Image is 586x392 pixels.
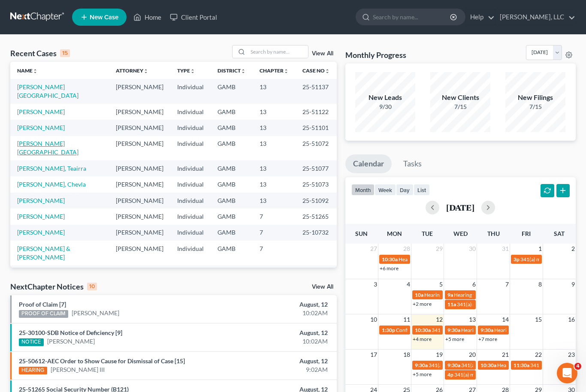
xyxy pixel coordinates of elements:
td: Individual [170,241,211,265]
span: 6 [471,279,477,289]
div: NOTICE [19,338,44,346]
h3: Monthly Progress [345,50,406,60]
button: list [414,184,430,196]
div: 7/15 [505,103,565,111]
span: 31 [501,244,510,254]
td: GAMB [211,104,253,120]
a: +5 more [413,371,432,377]
a: Client Portal [166,9,221,25]
td: [PERSON_NAME] [109,225,170,241]
td: 25-51265 [296,208,337,224]
span: 10:30a [480,362,496,368]
td: 7 [253,208,296,224]
a: Attorneyunfold_more [116,67,148,74]
span: Hearing for [PERSON_NAME] [494,327,561,333]
span: Sun [355,230,368,237]
h2: [DATE] [446,203,474,212]
td: Individual [170,160,211,176]
a: [PERSON_NAME][GEOGRAPHIC_DATA] [17,83,79,99]
td: 25-51072 [296,136,337,160]
td: 13 [253,160,296,176]
span: 1:30p [382,327,395,333]
td: GAMB [211,120,253,136]
a: 25-30100-SDB Notice of Deficiency [9] [19,329,122,336]
a: [PERSON_NAME] [17,197,65,204]
td: GAMB [211,241,253,265]
span: 10a [415,292,423,298]
td: 25-10732 [296,225,337,241]
a: Case Nounfold_more [302,67,330,74]
span: 16 [567,314,576,325]
span: 20 [468,350,477,360]
iframe: Intercom live chat [557,363,577,383]
span: Fri [522,230,531,237]
div: Recent Cases [10,48,70,58]
td: Individual [170,120,211,136]
span: 30 [468,244,477,254]
td: 25-51073 [296,176,337,192]
a: Help [466,9,495,25]
span: 15 [534,314,543,325]
td: 25-51137 [296,79,337,103]
span: Wed [453,230,468,237]
a: [PERSON_NAME] [17,108,65,115]
span: 9:30a [447,327,460,333]
td: Individual [170,136,211,160]
i: unfold_more [190,69,195,74]
span: 22 [534,350,543,360]
td: Individual [170,176,211,192]
span: 13 [468,314,477,325]
span: 341(a) meeting for [PERSON_NAME] [432,327,514,333]
a: [PERSON_NAME] [47,337,95,346]
div: PROOF OF CLAIM [19,310,68,318]
td: 13 [253,79,296,103]
span: 3 [373,279,378,289]
span: 2 [571,244,576,254]
input: Search by name... [373,9,451,25]
td: [PERSON_NAME] [109,136,170,160]
span: Hearing for [PERSON_NAME] [424,292,491,298]
span: 11:30a [514,362,529,368]
div: 10 [87,283,97,290]
a: View All [312,284,333,290]
div: New Leads [355,93,415,103]
a: [PERSON_NAME], Teairra [17,165,86,172]
i: unfold_more [284,69,289,74]
td: Individual [170,79,211,103]
a: [PERSON_NAME], Chevla [17,181,86,188]
a: Calendar [345,154,392,173]
span: 341(a) meeting for [PERSON_NAME] [457,301,540,308]
td: 25-51101 [296,120,337,136]
td: GAMB [211,79,253,103]
a: Chapterunfold_more [260,67,289,74]
span: 7 [504,279,510,289]
td: 7 [253,241,296,265]
span: 11a [447,301,456,308]
td: 13 [253,176,296,192]
td: 7 [253,225,296,241]
td: 13 [253,136,296,160]
i: unfold_more [325,69,330,74]
i: unfold_more [143,69,148,74]
span: 9:30a [415,362,428,368]
span: 9:30a [480,327,493,333]
span: 4 [406,279,411,289]
a: [PERSON_NAME] [17,229,65,236]
span: 5 [438,279,444,289]
a: View All [312,51,333,57]
span: 10:30a [415,327,431,333]
span: Hearing for [PERSON_NAME] [399,256,465,262]
span: 1 [538,244,543,254]
div: HEARING [19,367,47,374]
div: August, 12 [231,329,328,337]
span: Mon [387,230,402,237]
span: 8 [538,279,543,289]
td: GAMB [211,176,253,192]
td: 13 [253,104,296,120]
div: August, 12 [231,357,328,365]
td: 7 [253,265,296,281]
td: GAMB [211,208,253,224]
td: 25-51077 [296,160,337,176]
a: +4 more [413,336,432,342]
a: [PERSON_NAME] [17,213,65,220]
